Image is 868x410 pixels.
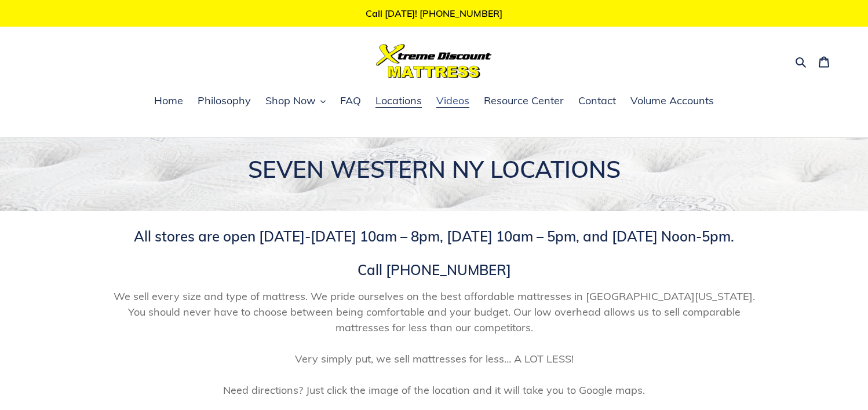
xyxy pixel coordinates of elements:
a: Philosophy [192,93,257,110]
span: SEVEN WESTERN NY LOCATIONS [248,155,621,184]
a: Resource Center [478,93,570,110]
span: All stores are open [DATE]-[DATE] 10am – 8pm, [DATE] 10am – 5pm, and [DATE] Noon-5pm. Call [PHONE... [134,228,734,279]
span: Contact [578,94,616,108]
img: Xtreme Discount Mattress [376,44,492,78]
a: Locations [370,93,428,110]
span: Shop Now [265,94,316,108]
a: FAQ [334,93,367,110]
span: Philosophy [198,94,251,108]
a: Home [148,93,189,110]
span: Home [154,94,183,108]
span: We sell every size and type of mattress. We pride ourselves on the best affordable mattresses in ... [104,288,764,398]
a: Videos [431,93,475,110]
button: Shop Now [260,93,331,110]
a: Contact [572,93,622,110]
span: Videos [436,94,469,108]
span: Resource Center [484,94,564,108]
span: Volume Accounts [630,94,714,108]
span: FAQ [340,94,361,108]
span: Locations [375,94,422,108]
a: Volume Accounts [625,93,720,110]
